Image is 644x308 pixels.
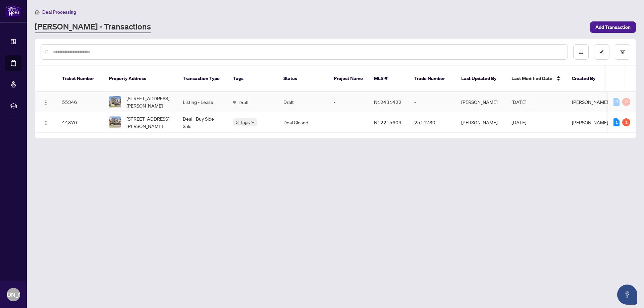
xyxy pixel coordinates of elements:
span: down [251,121,255,124]
button: edit [594,44,609,60]
button: Open asap [617,285,637,305]
img: thumbnail-img [109,96,121,108]
th: Trade Number [409,66,456,92]
td: - [328,92,369,112]
a: [PERSON_NAME] - Transactions [35,21,151,33]
th: Created By [567,66,607,92]
span: edit [599,50,604,54]
span: N12431422 [374,99,401,105]
th: Last Updated By [456,66,506,92]
span: Add Transaction [595,22,631,33]
th: Tags [228,66,278,92]
td: [PERSON_NAME] [456,92,506,112]
span: Last Modified Date [512,75,552,82]
img: Logo [43,100,49,105]
div: 0 [622,98,630,106]
th: Project Name [328,66,369,92]
span: filter [620,50,625,54]
td: Deal - Buy Side Sale [177,112,228,133]
img: thumbnail-img [109,117,121,128]
th: Last Modified Date [506,66,567,92]
td: 44370 [57,112,104,133]
span: Deal Processing [42,9,76,15]
th: Status [278,66,328,92]
td: - [409,92,456,112]
span: [PERSON_NAME] [572,99,608,105]
span: [DATE] [512,119,526,125]
td: Draft [278,92,328,112]
img: Logo [43,120,49,126]
button: Add Transaction [590,21,636,33]
div: 0 [613,98,620,106]
span: N12215604 [374,119,401,125]
button: Logo [41,97,51,107]
td: - [328,112,369,133]
span: download [579,50,583,54]
span: [STREET_ADDRESS][PERSON_NAME] [126,95,172,109]
div: 1 [613,118,620,126]
span: 3 Tags [236,118,250,126]
td: [PERSON_NAME] [456,112,506,133]
td: Deal Closed [278,112,328,133]
th: Ticket Number [57,66,104,92]
button: Logo [41,117,51,128]
td: 2514730 [409,112,456,133]
button: filter [615,44,630,60]
span: Draft [238,99,249,106]
td: Listing - Lease [177,92,228,112]
img: logo [5,5,21,17]
th: Property Address [104,66,177,92]
td: 55346 [57,92,104,112]
th: Transaction Type [177,66,228,92]
span: home [35,10,40,14]
span: [DATE] [512,99,526,105]
span: [STREET_ADDRESS][PERSON_NAME] [126,115,172,130]
button: download [573,44,589,60]
th: MLS # [369,66,409,92]
div: 1 [622,118,630,126]
span: [PERSON_NAME] [572,119,608,125]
